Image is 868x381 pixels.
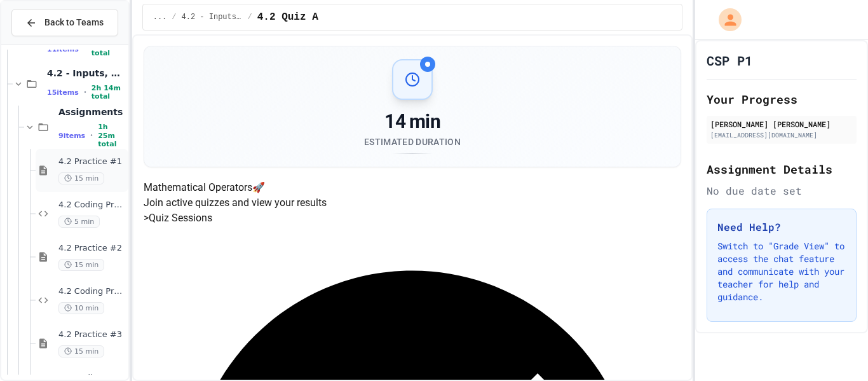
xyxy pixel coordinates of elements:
span: 5 min [58,216,100,228]
h2: Assignment Details [707,160,857,178]
p: Join active quizzes and view your results [144,195,682,211]
span: 1h 25m total [98,123,126,148]
span: 15 min [58,345,104,357]
div: My Account [705,5,745,34]
div: No due date set [707,183,857,198]
div: [PERSON_NAME] [PERSON_NAME] [710,118,853,130]
span: 4.2 - Inputs, Casting, Arithmetic, and Errors [182,12,243,22]
span: 1h 56m total [92,41,126,57]
span: 2h 14m total [92,84,126,100]
span: / [172,12,176,22]
span: 4.2 Practice #3 [58,329,126,340]
p: Switch to "Grade View" to access the chat feature and communicate with your teacher for help and ... [717,240,846,303]
h4: Mathematical Operators 🚀 [144,180,682,195]
span: 11 items [47,45,79,53]
span: 15 min [58,172,104,184]
span: 4.2 - Inputs, Casting, Arithmetic, and Errors [47,67,126,79]
div: 14 min [364,110,461,133]
div: [EMAIL_ADDRESS][DOMAIN_NAME] [710,130,853,140]
button: Back to Teams [11,9,118,36]
span: 15 items [47,88,79,97]
span: 4.2 Coding Practice #2 [58,286,126,297]
span: / [248,12,252,22]
span: Back to Teams [44,16,104,29]
span: • [84,87,86,97]
span: 10 min [58,302,104,314]
span: • [84,44,86,54]
span: 4.2 Practice #1 [58,156,126,167]
span: 4.2 Coding Practice #1 [58,200,126,211]
h3: Need Help? [717,219,846,235]
span: 4.2 Practice #2 [58,243,126,254]
span: 9 items [58,132,85,140]
h1: CSP P1 [707,52,752,69]
span: • [90,130,93,141]
span: ... [153,12,167,22]
div: Estimated Duration [364,135,461,148]
h2: Your Progress [707,90,857,108]
h5: > Quiz Sessions [144,211,682,226]
span: Assignments [58,106,126,118]
span: 15 min [58,259,104,271]
span: 4.2 Quiz A [257,10,318,25]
